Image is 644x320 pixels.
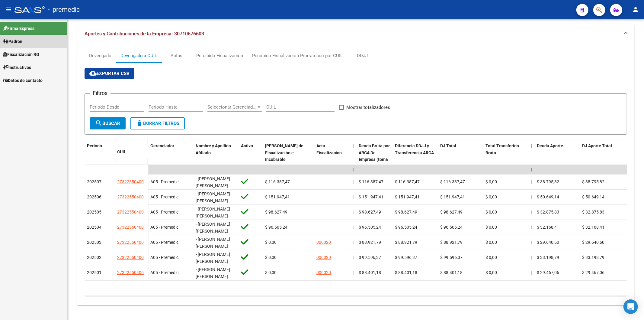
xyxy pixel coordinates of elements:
[359,210,381,214] span: $ 98.627,49
[89,52,111,59] div: Devengado
[395,210,417,214] span: $ 98.627,49
[310,210,311,214] span: |
[95,119,102,127] mat-icon: search
[310,167,312,172] span: |
[265,255,277,260] span: $ 0,00
[537,225,559,230] span: $ 32.168,41
[241,143,253,148] span: Activo
[196,237,230,249] span: - [PERSON_NAME] [PERSON_NAME]
[48,3,80,16] span: - premedic
[90,89,111,97] h3: Filtros
[196,191,230,203] span: - [PERSON_NAME] [PERSON_NAME]
[87,179,101,184] span: 202507
[485,194,497,199] span: $ 0,00
[531,225,532,230] span: |
[531,143,532,148] span: |
[537,210,559,214] span: $ 32.875,83
[117,149,126,154] span: CUIL
[265,270,277,275] span: $ 0,00
[353,210,354,214] span: |
[265,179,290,184] span: $ 116.387,47
[359,270,381,275] span: $ 88.401,18
[440,210,463,214] span: $ 98.627,49
[485,210,497,214] span: $ 0,00
[353,225,354,230] span: |
[485,255,497,260] span: $ 0,00
[440,270,463,275] span: $ 88.401,18
[196,207,230,218] span: - [PERSON_NAME] [PERSON_NAME]
[3,77,43,84] span: Datos de contacto
[537,270,559,275] span: $ 29.467,06
[440,179,465,184] span: $ 116.387,47
[87,194,101,199] span: 202506
[265,225,287,230] span: $ 96.505,24
[531,167,532,172] span: |
[346,104,390,111] span: Mostrar totalizadores
[359,179,383,184] span: $ 116.387,47
[359,255,381,260] span: $ 99.596,37
[485,143,519,155] span: Total Transferido Bruto
[150,255,178,260] span: A05 - Premedic
[150,179,178,184] span: A05 - Premedic
[353,240,354,245] span: |
[531,210,532,214] span: |
[265,143,303,162] span: [PERSON_NAME] de Fiscalización e Incobrable
[265,194,290,199] span: $ 151.947,41
[582,240,604,245] span: $ 29.640,60
[395,194,420,199] span: $ 151.947,41
[87,270,101,275] span: 202501
[310,194,311,199] span: |
[117,225,144,230] span: 27322550400
[150,270,178,275] span: A05 - Premedic
[440,255,463,260] span: $ 99.596,37
[438,139,483,180] datatable-header-cell: DJ Total
[150,210,178,214] span: A05 - Premedic
[623,299,638,314] div: Open Intercom Messenger
[395,179,420,184] span: $ 116.387,47
[582,225,604,230] span: $ 32.168,41
[485,270,497,275] span: $ 0,00
[392,139,438,180] datatable-header-cell: Diferencia DDJJ y Transferencia ARCA
[90,117,126,129] button: Buscar
[537,143,563,148] span: Deuda Aporte
[531,194,532,199] span: |
[359,240,381,245] span: $ 88.921,79
[350,139,356,180] datatable-header-cell: |
[87,225,101,230] span: 202504
[316,143,342,155] span: Acta Fiscalizacion
[582,194,604,199] span: $ 50.649,14
[359,143,390,176] span: Deuda Bruta por ARCA De Empresa (toma en cuenta todos los afiliados)
[87,255,101,260] span: 202502
[310,143,312,148] span: |
[359,194,383,199] span: $ 151.947,41
[120,52,157,59] div: Devengado x CUIL
[310,240,311,245] span: |
[308,139,314,180] datatable-header-cell: |
[395,255,417,260] span: $ 99.596,37
[316,239,331,246] div: 000020
[531,270,532,275] span: |
[485,225,497,230] span: $ 0,00
[531,179,532,184] span: |
[196,252,230,264] span: - [PERSON_NAME] [PERSON_NAME]
[136,121,179,126] span: Borrar Filtros
[130,117,185,129] button: Borrar Filtros
[485,240,497,245] span: $ 0,00
[632,6,639,13] mat-icon: person
[483,139,528,180] datatable-header-cell: Total Transferido Bruto
[353,179,354,184] span: |
[239,139,263,180] datatable-header-cell: Activo
[85,31,204,37] span: Aportes y Contribuciones de la Empresa: 30710676603
[207,104,256,110] span: Seleccionar Gerenciador
[582,270,604,275] span: $ 29.467,06
[5,6,12,13] mat-icon: menu
[395,225,417,230] span: $ 96.505,24
[582,179,604,184] span: $ 38.795,82
[95,121,120,126] span: Buscar
[353,270,354,275] span: |
[89,71,130,76] span: Exportar CSV
[395,270,417,275] span: $ 88.401,18
[440,143,456,148] span: DJ Total
[353,167,354,172] span: |
[193,139,239,180] datatable-header-cell: Nombre y Apellido Afiliado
